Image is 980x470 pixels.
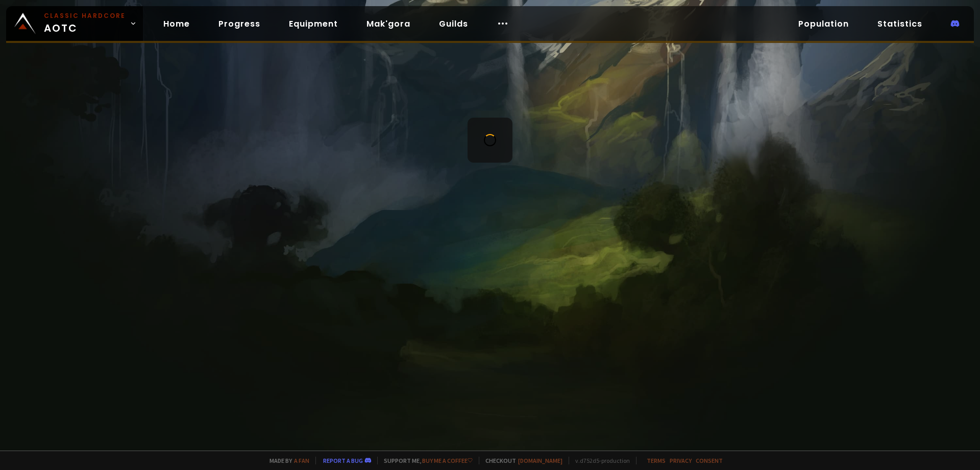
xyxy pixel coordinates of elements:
a: Consent [696,457,723,464]
span: v. d752d5 - production [569,457,630,464]
a: Statistics [869,13,930,34]
small: Classic Hardcore [44,11,126,20]
span: Checkout [479,457,562,464]
span: Made by [263,457,309,464]
a: Equipment [281,13,346,34]
a: Mak'gora [358,13,419,34]
a: Classic HardcoreAOTC [6,6,143,41]
a: Population [790,13,857,34]
a: a fan [294,457,309,464]
a: [DOMAIN_NAME] [518,457,562,464]
span: AOTC [44,11,126,36]
a: Terms [647,457,666,464]
a: Progress [210,13,268,34]
a: Guilds [431,13,476,34]
a: Home [155,13,198,34]
a: Report a bug [323,457,363,464]
a: Privacy [670,457,692,464]
span: Support me, [377,457,473,464]
a: Buy me a coffee [422,457,473,464]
